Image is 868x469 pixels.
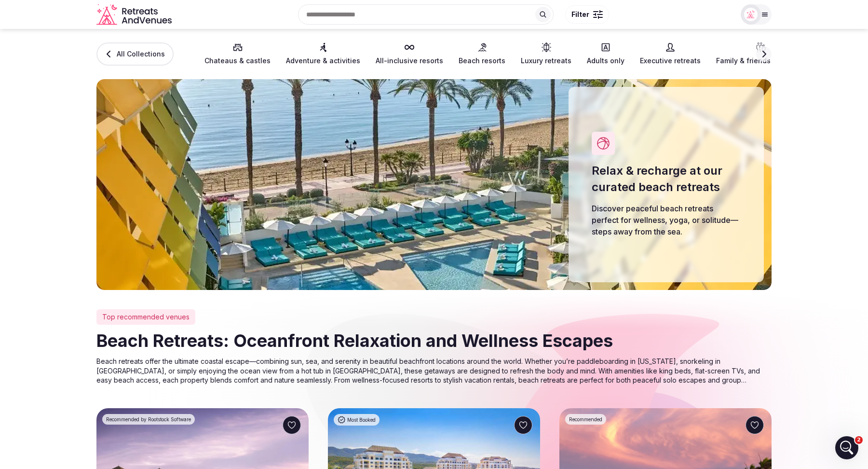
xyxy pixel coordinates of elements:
[286,56,360,66] span: Adventure & activities
[459,42,505,66] a: Beach resorts
[716,56,806,66] span: Family & friends getaways
[565,5,609,24] button: Filter
[587,42,624,66] a: Adults only
[571,10,589,19] span: Filter
[587,56,624,66] span: Adults only
[565,414,606,425] div: Recommended
[96,4,174,26] a: Visit the homepage
[96,357,772,385] p: Beach retreats offer the ultimate coastal escape—combining sun, sea, and serenity in beautiful be...
[286,42,360,66] a: Adventure & activities
[376,56,443,66] span: All-inclusive resorts
[347,416,376,423] span: Most Booked
[204,56,271,66] span: Chateaus & castles
[334,414,380,426] div: Most Booked
[106,416,191,423] span: Recommended by Rootstock Software
[855,436,863,444] span: 2
[96,329,772,353] h2: Beach Retreats: Oceanfront Relaxation and Wellness Escapes
[640,42,701,66] a: Executive retreats
[204,42,271,66] a: Chateaus & castles
[716,42,806,66] a: Family & friends getaways
[96,42,174,66] a: All Collections
[569,416,602,423] span: Recommended
[96,79,772,290] img: Beach retreats
[376,42,443,66] a: All-inclusive resorts
[835,436,858,459] iframe: Intercom live chat
[459,56,505,66] span: Beach resorts
[96,4,174,26] svg: Retreats and Venues company logo
[640,56,701,66] span: Executive retreats
[521,42,571,66] a: Luxury retreats
[744,8,758,21] img: Matt Grant Oakes
[521,56,571,66] span: Luxury retreats
[96,309,195,325] div: Top recommended venues
[592,163,741,195] h1: Relax & recharge at our curated beach retreats
[117,49,165,59] span: All Collections
[592,203,741,237] p: Discover peaceful beach retreats perfect for wellness, yoga, or solitude—steps away from the sea.
[102,414,195,425] div: Recommended by Rootstock Software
